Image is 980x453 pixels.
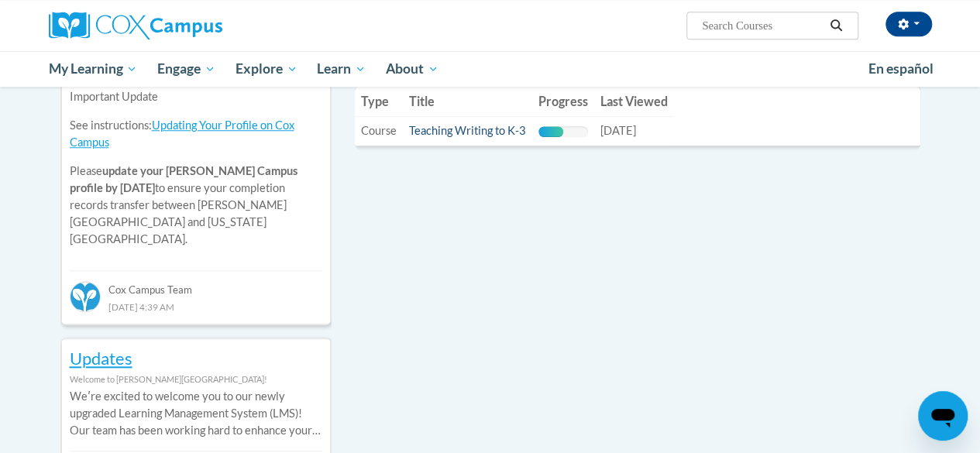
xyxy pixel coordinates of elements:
div: Please to ensure your completion records transfer between [PERSON_NAME][GEOGRAPHIC_DATA] and [US_... [70,60,322,259]
a: Teaching Writing to K-3 [409,124,526,137]
span: Course [361,124,397,137]
span: [DATE] [600,124,636,137]
a: Updates [70,348,132,369]
a: Engage [147,51,225,87]
a: Learn [307,51,376,87]
div: Main menu [37,51,944,87]
th: Title [403,86,532,117]
span: My Learning [48,60,137,78]
p: See instructions: [70,117,322,151]
div: Progress, % [538,126,563,137]
span: Engage [157,60,215,78]
th: Type [355,86,403,117]
p: Weʹre excited to welcome you to our newly upgraded Learning Management System (LMS)! Our team has... [70,388,322,439]
input: Search Courses [700,16,824,35]
div: Cox Campus Team [70,270,322,298]
button: Search [824,16,848,35]
iframe: Button to launch messaging window [918,391,968,441]
span: En español [868,60,934,77]
span: About [386,60,438,78]
img: Cox Campus [49,12,222,39]
span: Explore [236,60,297,78]
div: [DATE] 4:39 AM [70,298,322,315]
p: [US_STATE] Literacy Academy Integration Important Update [70,71,322,105]
span: Learn [317,60,366,78]
b: update your [PERSON_NAME] Campus profile by [DATE] [70,164,297,194]
a: My Learning [39,51,148,87]
a: Cox Campus [49,12,328,39]
th: Last Viewed [594,86,674,117]
img: Cox Campus Team [70,281,101,312]
a: About [376,51,449,87]
button: Account Settings [885,12,932,36]
a: Explore [225,51,308,87]
a: En español [858,53,944,85]
div: Welcome to [PERSON_NAME][GEOGRAPHIC_DATA]! [70,371,322,388]
th: Progress [532,86,594,117]
a: Updating Your Profile on Cox Campus [70,118,294,149]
